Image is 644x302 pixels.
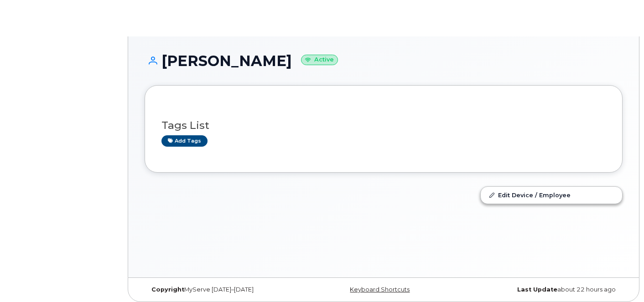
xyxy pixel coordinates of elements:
[350,286,410,293] a: Keyboard Shortcuts
[161,120,606,131] h3: Tags List
[151,286,184,293] strong: Copyright
[301,55,338,65] small: Active
[463,286,623,293] div: about 22 hours ago
[481,187,622,203] a: Edit Device / Employee
[517,286,557,293] strong: Last Update
[145,286,304,293] div: MyServe [DATE]–[DATE]
[145,53,623,69] h1: [PERSON_NAME]
[161,135,208,147] a: Add tags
